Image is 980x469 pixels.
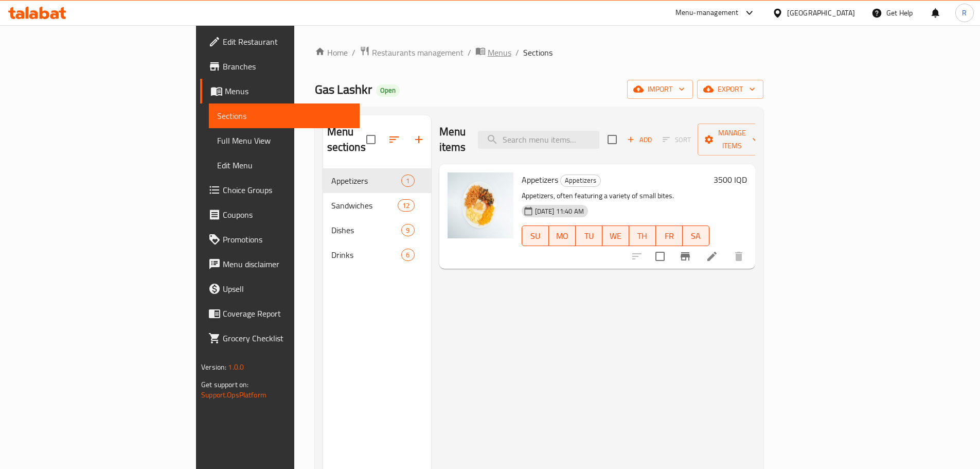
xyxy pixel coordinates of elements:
span: Open [376,86,400,95]
span: Select section first [656,132,698,148]
div: items [401,249,414,261]
span: Gas Lashkr [315,78,372,101]
button: TH [629,225,656,246]
span: Choice Groups [223,184,351,196]
a: Edit Restaurant [200,29,360,54]
a: Choice Groups [200,178,360,202]
button: FR [656,225,683,246]
div: [GEOGRAPHIC_DATA] [787,7,855,19]
a: Restaurants management [360,46,464,59]
div: Open [376,84,400,97]
button: Add [623,132,656,148]
p: Appetizers, often featuring a variety of small bites. [522,189,709,202]
div: Sandwiches12 [323,193,431,218]
span: Full Menu View [217,134,351,147]
span: Menu disclaimer [223,258,351,270]
span: Get support on: [201,378,248,391]
a: Grocery Checklist [200,326,360,351]
span: Appetizers [331,175,402,187]
a: Edit Menu [209,153,360,178]
div: Appetizers1 [323,168,431,193]
a: Promotions [200,227,360,252]
span: Version: [201,360,226,374]
span: FR [660,229,679,244]
span: Restaurants management [372,46,464,59]
span: Appetizers [522,172,558,187]
span: Grocery Checklist [223,332,351,344]
span: Menus [225,85,351,97]
nav: Menu sections [323,164,431,271]
span: Drinks [331,249,402,261]
button: MO [549,225,576,246]
span: Coupons [223,209,351,221]
a: Support.OpsPlatform [201,388,266,402]
button: Add section [406,127,431,152]
button: SU [522,225,549,246]
span: TH [633,229,652,244]
h2: Menu items [439,124,466,155]
span: Upsell [223,283,351,295]
span: Coverage Report [223,307,351,320]
li: / [515,46,519,59]
img: Appetizers [448,172,513,238]
span: 1 [402,176,414,186]
span: import [635,83,685,96]
span: export [705,83,755,96]
div: items [401,175,414,187]
button: export [697,80,763,99]
span: Add [626,134,653,146]
li: / [468,46,471,59]
span: Select to update [649,246,671,267]
nav: breadcrumb [315,46,763,59]
span: 9 [402,225,414,235]
span: Add item [623,132,656,148]
span: Sections [217,110,351,122]
div: Menu-management [675,7,739,19]
span: Edit Restaurant [223,36,351,48]
h6: 3500 IQD [714,172,747,187]
a: Menus [475,46,511,59]
span: MO [553,229,572,244]
button: WE [602,225,629,246]
span: Sections [523,46,553,59]
span: 6 [402,250,414,260]
button: SA [683,225,709,246]
span: Menus [488,46,511,59]
span: 1.0.0 [228,360,244,374]
a: Full Menu View [209,128,360,153]
span: Dishes [331,224,402,236]
span: Appetizers [561,175,600,186]
span: 12 [398,201,414,211]
span: TU [580,229,598,244]
button: delete [726,244,751,269]
span: R [962,7,967,19]
span: Edit Menu [217,159,351,171]
div: items [401,224,414,236]
a: Coverage Report [200,301,360,326]
a: Coupons [200,202,360,227]
button: import [627,80,693,99]
span: [DATE] 11:40 AM [531,206,588,216]
div: Appetizers [560,175,601,187]
a: Menu disclaimer [200,252,360,276]
input: search [478,131,599,149]
span: SA [687,229,705,244]
div: items [398,199,414,212]
span: Sandwiches [331,199,398,212]
a: Branches [200,54,360,79]
button: Manage items [698,124,767,155]
a: Menus [200,79,360,103]
span: Promotions [223,233,351,246]
a: Edit menu item [706,250,718,263]
span: Branches [223,60,351,73]
button: TU [576,225,602,246]
div: Dishes9 [323,218,431,242]
span: Sort sections [382,127,406,152]
div: Drinks6 [323,242,431,267]
span: Select all sections [360,129,382,150]
button: Branch-specific-item [673,244,698,269]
